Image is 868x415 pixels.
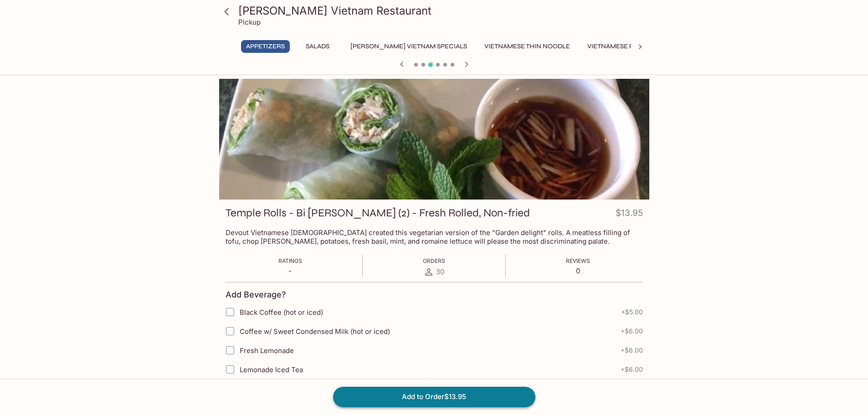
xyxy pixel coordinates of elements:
span: + $5.00 [621,308,643,316]
span: Coffee w/ Sweet Condensed Milk (hot or iced) [240,327,390,336]
button: Salads [297,40,338,53]
p: Devout Vietnamese [DEMOGRAPHIC_DATA] created this vegetarian version of the "Garden delight" roll... [226,228,643,246]
span: + $6.00 [621,366,643,373]
button: Add to Order$13.95 [333,387,535,407]
span: + $6.00 [621,328,643,335]
span: Fresh Lemonade [240,346,294,355]
h3: Temple Rolls - Bi [PERSON_NAME] (2) - Fresh Rolled, Non-fried [226,206,530,220]
span: Reviews [566,257,590,264]
p: 0 [566,266,590,275]
div: Temple Rolls - Bi Cuốn Chay (2) - Fresh Rolled, Non-fried [219,79,649,200]
h4: $13.95 [616,206,643,224]
span: Black Coffee (hot or iced) [240,308,323,317]
span: 30 [436,267,444,276]
span: Lemonade Iced Tea [240,365,303,374]
h4: Add Beverage? [226,290,286,300]
button: Vietnamese Plate [582,40,653,53]
p: - [278,266,302,275]
span: Orders [423,257,445,264]
button: [PERSON_NAME] Vietnam Specials [345,40,472,53]
h3: [PERSON_NAME] Vietnam Restaurant [238,4,646,18]
button: Vietnamese Thin Noodle [479,40,575,53]
p: Pickup [238,18,261,26]
span: + $6.00 [621,347,643,354]
span: Ratings [278,257,302,264]
button: Appetizers [241,40,290,53]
